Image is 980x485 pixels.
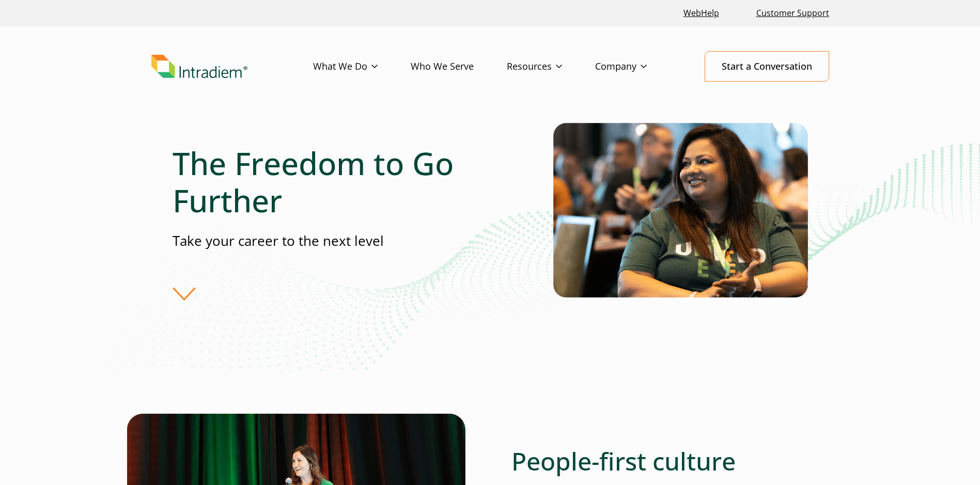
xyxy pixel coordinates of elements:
[151,55,247,79] img: Intradiem
[595,52,680,82] a: Company
[173,231,490,251] p: Take your career to the next level
[507,52,595,82] a: Resources
[511,446,808,476] h2: People-first culture
[752,2,833,24] a: Customer Support
[411,52,507,82] a: Who We Serve
[313,52,411,82] a: What We Do
[705,51,829,82] a: Start a Conversation
[151,55,313,79] a: Link to homepage of Intradiem
[173,145,490,219] h1: The Freedom to Go Further
[679,2,723,24] a: Link opens in a new window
